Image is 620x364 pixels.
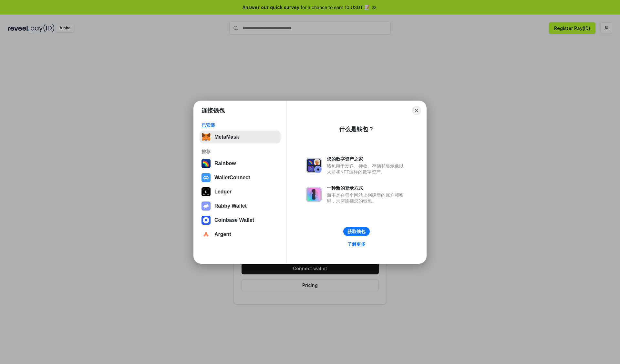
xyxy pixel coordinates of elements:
[339,125,374,133] div: 什么是钱包？
[200,131,281,143] button: MetaMask
[201,173,211,182] img: svg+xml,%3Csvg%20width%3D%2228%22%20height%3D%2228%22%20viewBox%3D%220%200%2028%2028%22%20fill%3D...
[201,230,211,239] img: svg+xml,%3Csvg%20width%3D%2228%22%20height%3D%2228%22%20viewBox%3D%220%200%2028%2028%22%20fill%3D...
[214,189,232,195] div: Ledger
[200,185,281,198] button: Ledger
[201,149,279,154] div: 推荐
[200,171,281,184] button: WalletConnect
[214,175,250,181] div: WalletConnect
[201,122,279,128] div: 已安装
[327,163,407,175] div: 钱包用于发送、接收、存储和显示像以太坊和NFT这样的数字资产。
[201,216,211,225] img: svg+xml,%3Csvg%20width%3D%2228%22%20height%3D%2228%22%20viewBox%3D%220%200%2028%2028%22%20fill%3D...
[347,229,366,234] div: 获取钱包
[200,214,281,227] button: Coinbase Wallet
[214,203,247,209] div: Rabby Wallet
[214,161,236,166] div: Rainbow
[200,200,281,212] button: Rabby Wallet
[200,157,281,170] button: Rainbow
[344,240,369,248] a: 了解更多
[327,156,407,162] div: 您的数字资产之家
[201,107,225,114] h1: 连接钱包
[306,158,322,173] img: svg+xml,%3Csvg%20xmlns%3D%22http%3A%2F%2Fwww.w3.org%2F2000%2Fsvg%22%20fill%3D%22none%22%20viewBox...
[306,187,322,202] img: svg+xml,%3Csvg%20xmlns%3D%22http%3A%2F%2Fwww.w3.org%2F2000%2Fsvg%22%20fill%3D%22none%22%20viewBox...
[201,159,211,168] img: svg+xml,%3Csvg%20width%3D%22120%22%20height%3D%22120%22%20viewBox%3D%220%200%20120%20120%22%20fil...
[201,202,211,211] img: svg+xml,%3Csvg%20xmlns%3D%22http%3A%2F%2Fwww.w3.org%2F2000%2Fsvg%22%20fill%3D%22none%22%20viewBox...
[412,106,421,115] button: Close
[343,227,370,236] button: 获取钱包
[214,231,231,237] div: Argent
[201,187,211,196] img: svg+xml,%3Csvg%20xmlns%3D%22http%3A%2F%2Fwww.w3.org%2F2000%2Fsvg%22%20width%3D%2228%22%20height%3...
[327,185,407,191] div: 一种新的登录方式
[201,133,211,142] img: svg+xml,%3Csvg%20fill%3D%22none%22%20height%3D%2233%22%20viewBox%3D%220%200%2035%2033%22%20width%...
[327,192,407,204] div: 而不是在每个网站上创建新的账户和密码，只需连接您的钱包。
[214,217,254,223] div: Coinbase Wallet
[214,134,239,140] div: MetaMask
[200,228,281,241] button: Argent
[347,241,366,247] div: 了解更多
